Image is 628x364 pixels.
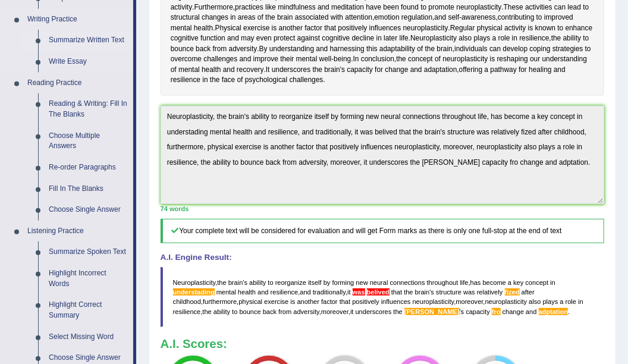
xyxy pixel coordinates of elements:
h5: Your complete text will be considered for evaluation and will get Form marks as there is only one... [161,219,605,243]
span: bounce [240,308,261,315]
span: Click to see word definition [396,54,406,65]
span: Click to see word definition [318,2,329,13]
span: brain [415,288,430,296]
span: from [278,308,291,315]
span: a [560,298,564,305]
span: Click to see word definition [369,23,401,34]
span: Click to see word definition [400,33,409,44]
span: that [340,298,350,305]
span: Click to see word definition [542,54,587,65]
span: change [503,308,524,315]
span: the [404,288,413,296]
span: Click to see word definition [497,54,528,65]
span: Click to see word definition [331,2,364,13]
span: health [238,288,256,296]
span: Click to see word definition [403,23,448,34]
span: Click to see word definition [278,2,315,13]
a: Summarize Spoken Text [43,241,133,263]
span: Click to see word definition [223,65,235,76]
a: Reading Practice [22,73,133,94]
span: Click to see word definition [375,65,383,76]
span: Click to see word definition [435,54,441,65]
span: neural [370,279,388,286]
span: Click to see word definition [503,44,528,55]
span: plays [543,298,558,305]
span: new [356,279,368,286]
span: it [347,288,351,296]
span: by [324,279,331,286]
span: furthermore [203,298,237,305]
b: A.I. Scores: [161,337,227,350]
a: Writing Practice [22,9,133,30]
span: Click to see word definition [316,44,328,55]
span: Click to see word definition [583,2,589,13]
span: concept [526,279,549,286]
span: ability [249,279,266,286]
span: Neuroplasticity [173,279,216,286]
span: Click to see word definition [171,44,194,55]
span: Click to see word definition [222,75,235,86]
span: Click to see word definition [330,44,365,55]
span: Click to see word definition [477,23,503,34]
span: in [578,298,583,305]
span: Click to see word definition [459,33,472,44]
a: Choose Single Answer [43,199,133,221]
span: Click to see word definition [442,54,488,65]
span: Click to see word definition [554,65,566,76]
span: Click to see word definition [258,12,263,23]
span: Click to see word definition [568,2,581,13]
span: after [522,288,535,296]
span: Click to see word definition [240,54,252,65]
span: another [297,298,319,305]
span: Click to see word definition [237,65,264,76]
span: Click to see word definition [491,65,517,76]
span: Did you mean “was believed”? [365,288,367,296]
span: Click to see word definition [563,33,581,44]
span: mental [216,288,236,296]
span: s [431,288,434,296]
span: Click to see word definition [535,23,555,34]
span: Click to see word definition [583,33,589,44]
span: a [508,279,511,286]
span: Click to see word definition [417,44,423,55]
span: life [460,279,469,286]
a: Highlight Correct Summary [43,294,133,326]
span: positively [352,298,379,305]
span: Click to see word definition [585,44,591,55]
span: Click to see word definition [528,23,533,34]
span: Click to see word definition [554,2,566,13]
span: Click to see word definition [241,33,254,44]
span: Click to see word definition [424,65,457,76]
span: Click to see word definition [213,44,227,55]
span: Click to see word definition [259,44,268,55]
span: was [463,288,475,296]
span: Click to see word definition [457,2,502,13]
span: reorganize [275,279,306,286]
span: Click to see word definition [277,12,293,23]
span: Click to see word definition [194,23,213,34]
span: Click to see word definition [196,44,211,55]
span: Click to see word definition [274,33,295,44]
span: become [483,279,506,286]
span: that [391,288,402,296]
span: Did you mean “was believed”? [353,288,365,296]
span: Click to see word definition [498,33,510,44]
h4: A.I. Engine Result: [161,253,605,262]
span: Click to see word definition [265,12,275,23]
span: Click to see word definition [280,54,294,65]
span: Click to see word definition [530,44,551,55]
span: Click to see word definition [551,33,561,44]
span: the [202,308,211,315]
span: s [461,308,464,315]
span: Click to see word definition [229,44,258,55]
span: Possible spelling mistake found. (did you mean: understanding) [173,288,215,296]
span: Click to see word definition [529,65,551,76]
span: structure [436,288,461,296]
span: Click to see word definition [474,33,491,44]
span: Click to see word definition [269,44,314,55]
span: Click to see word definition [338,23,368,34]
span: Click to see word definition [215,23,241,34]
span: role [566,298,576,305]
span: has [470,279,481,286]
span: Possible spelling mistake found. (did you mean: fired) [505,288,520,296]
